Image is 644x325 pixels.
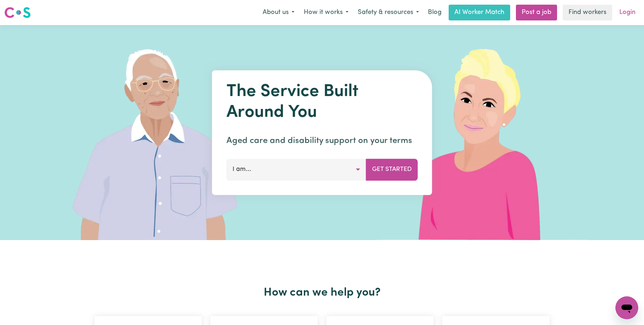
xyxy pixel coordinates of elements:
button: How it works [299,5,353,20]
iframe: Button to launch messaging window [615,296,638,319]
button: I am... [226,159,366,180]
h1: The Service Built Around You [226,82,418,123]
a: Find workers [563,5,612,20]
a: Login [615,5,640,20]
h2: How can we help you? [90,286,554,300]
button: Safety & resources [353,5,424,20]
a: Blog [424,5,446,20]
button: About us [258,5,299,20]
p: Aged care and disability support on your terms [226,134,418,147]
a: AI Worker Match [449,5,510,20]
a: Careseekers logo [4,4,31,21]
img: Careseekers logo [4,6,31,19]
button: Get Started [366,159,418,180]
a: Post a job [516,5,557,20]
